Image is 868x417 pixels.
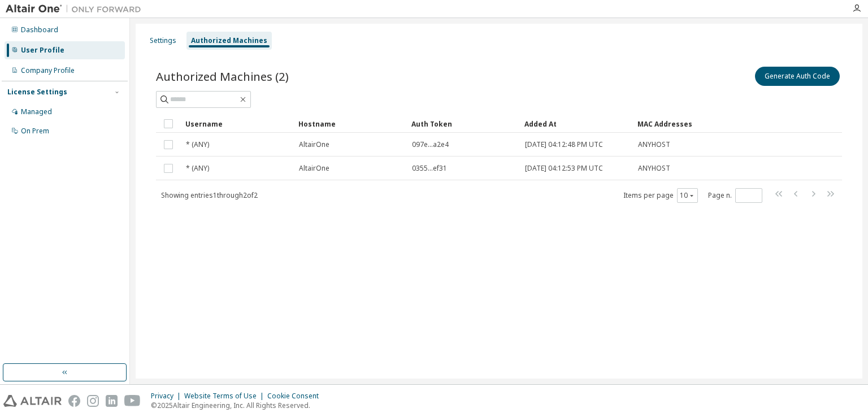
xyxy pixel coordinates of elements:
span: ANYHOST [638,140,670,149]
img: Altair One [6,3,147,15]
span: AltairOne [299,140,329,149]
div: Website Terms of Use [184,392,267,401]
span: ANYHOST [638,164,670,173]
button: 10 [680,191,695,200]
div: License Settings [7,88,67,97]
span: 0355...ef31 [412,164,447,173]
img: linkedin.svg [106,395,118,407]
p: © 2025 Altair Engineering, Inc. All Rights Reserved. [151,401,325,410]
div: Auth Token [411,115,515,133]
img: facebook.svg [68,395,80,407]
div: Authorized Machines [191,36,267,45]
div: Hostname [298,115,402,133]
img: youtube.svg [124,395,141,407]
button: Generate Auth Code [755,67,840,86]
div: Added At [524,115,628,133]
img: instagram.svg [87,395,99,407]
div: On Prem [21,127,49,136]
span: [DATE] 04:12:48 PM UTC [525,140,603,149]
img: altair_logo.svg [3,395,62,407]
div: Privacy [151,392,184,401]
div: Cookie Consent [267,392,325,401]
span: AltairOne [299,164,329,173]
div: MAC Addresses [637,115,723,133]
div: User Profile [21,46,64,55]
span: * (ANY) [186,140,209,149]
div: Managed [21,107,52,116]
div: Dashboard [21,25,58,34]
span: Items per page [623,188,698,203]
div: Company Profile [21,66,75,75]
span: 097e...a2e4 [412,140,449,149]
span: Showing entries 1 through 2 of 2 [161,190,258,200]
span: Authorized Machines (2) [156,68,289,84]
span: [DATE] 04:12:53 PM UTC [525,164,603,173]
span: * (ANY) [186,164,209,173]
span: Page n. [708,188,762,203]
div: Username [185,115,289,133]
div: Settings [150,36,176,45]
